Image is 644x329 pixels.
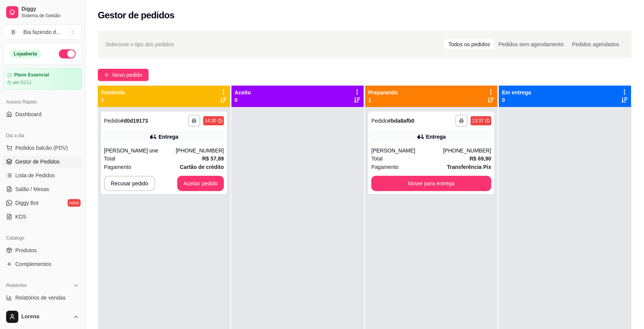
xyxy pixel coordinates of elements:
div: Acesso Rápido [3,96,82,108]
div: 14:30 [205,118,216,124]
button: Pedidos balcão (PDV) [3,142,82,154]
span: Selecione o tipo dos pedidos [105,40,174,49]
a: Relatórios de vendas [3,292,82,304]
strong: Cartão de crédito [180,164,224,170]
p: Aceito [235,89,251,96]
span: Diggy [21,6,79,13]
span: Relatórios [6,282,27,288]
span: Total [104,154,115,163]
a: Lista de Pedidos [3,169,82,182]
span: Pedido [371,118,388,124]
div: Bia fazendo d ... [23,28,60,36]
span: Novo pedido [112,71,142,79]
div: Dia a dia [3,130,82,142]
span: Gestor de Pedidos [15,158,60,165]
button: Alterar Status [59,49,76,58]
a: Plano Essencialaté 01/11 [3,68,82,90]
div: Entrega [426,133,446,141]
a: Complementos [3,258,82,270]
p: Em entrega [502,89,531,96]
div: Loja aberta [10,50,41,58]
p: 1 [368,96,398,104]
span: Dashboard [15,110,42,118]
a: Dashboard [3,108,82,120]
span: Lorena [21,313,70,320]
span: Produtos [15,246,37,254]
button: Mover para entrega [371,176,491,191]
span: Total [371,154,383,163]
article: até 01/11 [13,79,32,86]
span: Pedidos balcão (PDV) [15,144,68,152]
strong: Transferência Pix [447,164,491,170]
div: 13:37 [472,118,484,124]
div: [PERSON_NAME] une [104,147,176,154]
button: Select a team [3,24,82,40]
a: DiggySistema de Gestão [3,3,82,21]
strong: # bda8afb0 [388,118,414,124]
h2: Gestor de pedidos [98,9,175,21]
span: Pagamento [371,163,399,171]
div: Todos os pedidos [444,39,494,50]
span: Pedido [104,118,121,124]
strong: R$ 57,89 [202,156,224,162]
button: Novo pedido [98,69,149,81]
a: Produtos [3,244,82,256]
p: Preparando [368,89,398,96]
div: Pedidos agendados [568,39,623,50]
article: Plano Essencial [14,72,49,78]
span: Salão / Mesas [15,185,49,193]
p: 0 [235,96,251,104]
span: Relatórios de vendas [15,294,66,301]
div: [PERSON_NAME] [371,147,443,154]
div: [PHONE_NUMBER] [176,147,224,154]
button: Lorena [3,308,82,326]
a: KDS [3,211,82,223]
div: [PHONE_NUMBER] [443,147,491,154]
span: Lista de Pedidos [15,172,55,179]
span: plus [104,72,109,78]
span: Sistema de Gestão [21,13,79,19]
span: KDS [15,213,26,220]
p: 0 [502,96,531,104]
div: Pedidos sem agendamento [494,39,568,50]
button: Aceitar pedido [177,176,224,191]
p: 1 [101,96,125,104]
div: Catálogo [3,232,82,244]
span: Diggy Bot [15,199,39,207]
span: B [10,28,17,36]
a: Gestor de Pedidos [3,156,82,168]
strong: # d0d19173 [121,118,148,124]
a: Salão / Mesas [3,183,82,195]
button: Recusar pedido [104,176,155,191]
div: Entrega [159,133,178,141]
span: Complementos [15,260,51,268]
a: Diggy Botnovo [3,197,82,209]
strong: R$ 69,90 [469,156,491,162]
p: Pendente [101,89,125,96]
span: Pagamento [104,163,131,171]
